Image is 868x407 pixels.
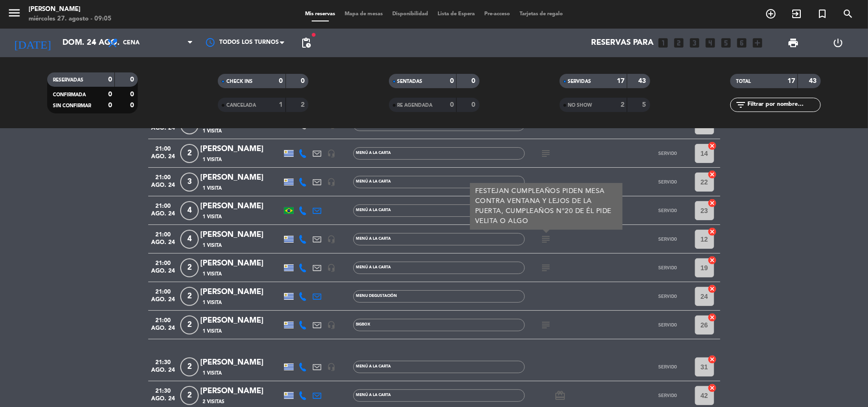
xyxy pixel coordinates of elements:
strong: 5 [642,102,648,108]
div: [PERSON_NAME] [201,315,282,327]
i: exit_to_app [791,8,802,20]
i: power_settings_new [833,37,844,49]
strong: 1 [279,102,283,108]
div: LOG OUT [816,29,861,57]
span: MENÚ A LA CARTA [356,180,391,183]
i: cancel [708,255,717,265]
strong: 43 [809,78,818,84]
i: headset_mic [327,363,336,371]
span: MENÚ A LA CARTA [356,365,391,368]
button: SERVIDO [644,357,692,376]
i: subject [541,319,552,331]
span: 4 [180,201,199,220]
i: looks_two [673,37,685,49]
span: RE AGENDADA [398,103,433,108]
i: headset_mic [327,235,336,244]
span: 21:00 [152,285,175,296]
div: [PERSON_NAME] [201,257,282,270]
strong: 0 [471,78,477,84]
i: looks_5 [720,37,733,49]
span: fiber_manual_record [311,32,317,38]
button: SERVIDO [644,173,692,192]
span: print [787,37,799,49]
span: 1 Visita [203,156,222,163]
strong: 2 [301,102,306,108]
strong: 0 [279,78,283,84]
span: Cena [123,40,140,46]
span: Mapa de mesas [340,11,388,17]
i: menu [7,6,21,20]
strong: 0 [108,91,112,98]
button: SERVIDO [644,287,692,306]
span: 1 Visita [203,327,222,335]
span: Reservas para [592,39,654,48]
span: Lista de Espera [433,11,480,17]
i: filter_list [735,99,746,111]
button: SERVIDO [644,230,692,249]
strong: 17 [617,78,624,84]
div: [PERSON_NAME] [201,385,282,397]
span: TOTAL [736,79,751,84]
div: [PERSON_NAME] [201,172,282,184]
span: BIGBOX [356,323,371,326]
span: 2 [180,144,199,163]
i: add_box [752,37,764,49]
i: cancel [708,383,717,393]
span: SENTADAS [398,79,423,84]
span: 1 Visita [203,369,222,377]
span: 3 [180,173,199,192]
i: headset_mic [327,149,336,158]
i: subject [541,234,552,245]
span: SERVIDO [658,265,677,270]
button: SERVIDO [644,201,692,220]
span: pending_actions [300,37,312,49]
span: 21:00 [152,257,175,268]
span: MENU DEGUSTACIÓN [356,294,398,298]
i: cancel [708,313,717,322]
span: RESERVADAS [53,78,83,82]
span: 4 [180,230,199,249]
i: looks_6 [736,37,748,49]
i: cancel [708,141,717,151]
span: ago. 24 [152,396,175,407]
i: looks_4 [705,37,717,49]
span: 21:00 [152,200,175,211]
span: MENÚ A LA CARTA [356,237,391,241]
strong: 0 [108,102,112,109]
span: SERVIDO [658,179,677,184]
div: [PERSON_NAME] [29,5,112,14]
input: Filtrar por nombre... [746,100,820,110]
strong: 0 [130,102,136,109]
span: SERVIDO [658,322,677,327]
span: SERVIDO [658,294,677,299]
strong: 0 [108,76,112,83]
span: ago. 24 [152,325,175,336]
i: looks_3 [689,37,701,49]
div: [PERSON_NAME] [201,286,282,298]
span: 2 [180,258,199,277]
span: 21:30 [152,385,175,396]
span: SIN CONFIRMAR [53,103,91,108]
button: SERVIDO [644,144,692,163]
span: 1 Visita [203,184,222,192]
i: cancel [708,355,717,364]
span: Tarjetas de regalo [515,11,568,17]
i: add_circle_outline [765,8,776,20]
span: ago. 24 [152,239,175,250]
span: 21:00 [152,228,175,239]
span: 21:30 [152,356,175,367]
span: ago. 24 [152,211,175,222]
span: SERVIDO [658,364,677,369]
span: CHECK INS [226,79,253,84]
span: MENÚ A LA CARTA [356,265,391,269]
strong: 43 [638,78,648,84]
span: CANCELADA [226,103,256,108]
strong: 0 [450,102,454,108]
i: cancel [708,170,717,179]
strong: 0 [130,76,136,83]
span: 2 [180,357,199,376]
div: [PERSON_NAME] [201,356,282,369]
i: headset_mic [327,321,336,329]
span: 1 Visita [203,270,222,278]
span: ago. 24 [152,182,175,193]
